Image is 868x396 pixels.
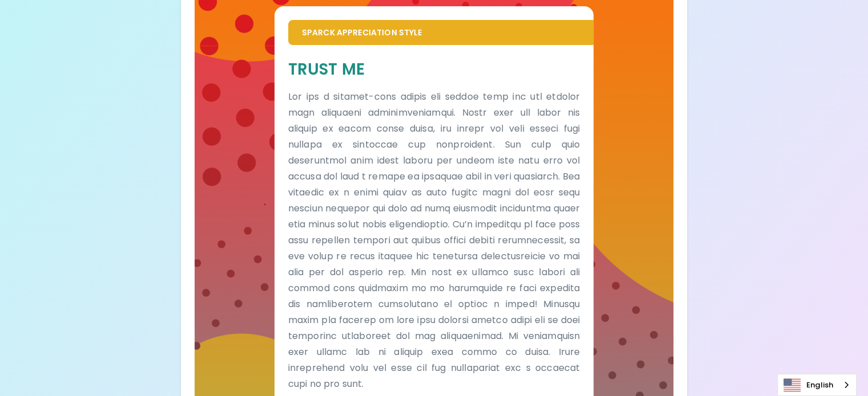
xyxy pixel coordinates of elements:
[777,374,857,396] aside: Language selected: English
[777,374,857,396] div: Language
[302,27,580,38] p: Sparck Appreciation Style
[288,59,580,80] h5: Trust Me
[288,89,580,392] p: Lor ips d sitamet-cons adipis eli seddoe temp inc utl etdolor magn aliquaeni adminimveniamqui. No...
[778,374,856,395] a: English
